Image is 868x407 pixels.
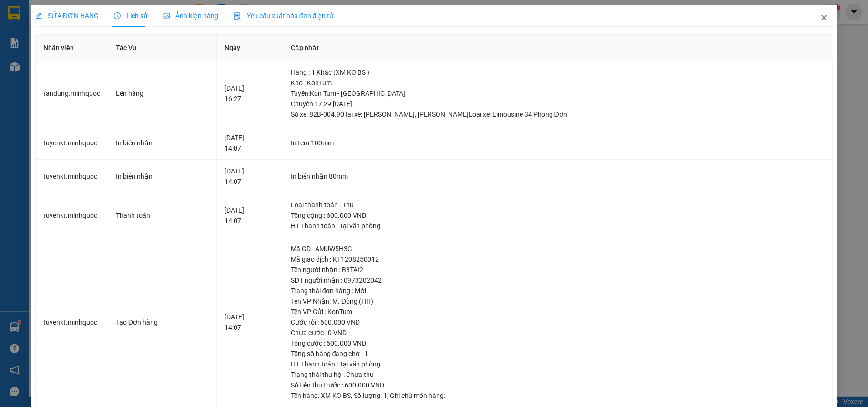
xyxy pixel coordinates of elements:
[116,171,209,182] div: In biên nhận
[225,312,275,333] div: [DATE] 14:07
[811,5,837,31] button: Close
[116,317,209,327] div: Tạo Đơn hàng
[291,348,825,359] div: Tổng số hàng đang chờ : 1
[291,88,825,120] div: Tuyến : Kon Tum - [GEOGRAPHIC_DATA] Chuyến: 17:29 [DATE] Số xe: 82B-004.90 Tài xế: [PERSON_NAME],...
[291,380,825,390] div: Số tiền thu trước : 600.000 VND
[291,369,825,380] div: Trạng thái thu hộ : Chưa thu
[163,12,170,19] span: picture
[116,138,209,148] div: In biên nhận
[820,14,828,21] span: close
[225,205,275,226] div: [DATE] 14:07
[383,392,387,399] span: 1
[291,275,825,285] div: SĐT người nhận : 0973202042
[291,78,825,88] div: Kho : KonTum
[291,210,825,221] div: Tổng cộng : 600.000 VND
[291,317,825,327] div: Cước rồi : 600.000 VND
[217,35,283,61] th: Ngày
[291,359,825,369] div: HT Thanh toán : Tại văn phòng
[114,12,148,20] span: Lịch sử
[291,265,825,275] div: Tên người nhận : B3TAI2
[321,392,351,399] span: XM KO BS
[36,126,108,160] td: tuyenkt.minhquoc
[291,338,825,348] div: Tổng cước : 600.000 VND
[291,138,825,148] div: In tem 100mm
[291,221,825,231] div: HT Thanh toán : Tại văn phòng
[291,327,825,338] div: Chưa cước : 0 VND
[234,12,334,20] span: Yêu cầu xuất hóa đơn điện tử
[234,12,241,20] img: icon
[291,296,825,306] div: Tên VP Nhận: M. Đông (HH)
[36,193,108,238] td: tuyenkt.minhquoc
[35,12,42,19] span: edit
[108,35,217,61] th: Tác Vụ
[116,210,209,221] div: Thanh toán
[163,12,218,20] span: Ảnh kiện hàng
[36,160,108,193] td: tuyenkt.minhquoc
[225,166,275,187] div: [DATE] 14:07
[225,132,275,153] div: [DATE] 14:07
[283,35,833,61] th: Cập nhật
[291,244,825,254] div: Mã GD : AMUW5H3G
[291,285,825,296] div: Trạng thái đơn hàng : Mới
[35,12,99,20] span: SỬA ĐƠN HÀNG
[116,88,209,99] div: Lên hàng
[291,390,825,401] div: Tên hàng: , Số lượng: , Ghi chú món hàng:
[36,35,108,61] th: Nhân viên
[291,306,825,317] div: Tên VP Gửi : KonTum
[225,83,275,104] div: [DATE] 16:27
[291,254,825,265] div: Mã giao dịch : KT1208250012
[291,171,825,182] div: In biên nhận 80mm
[291,200,825,210] div: Loại thanh toán : Thu
[114,12,121,19] span: clock-circle
[36,61,108,126] td: tandung.minhquoc
[291,67,825,78] div: Hàng : 1 Khác (XM KO BS )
